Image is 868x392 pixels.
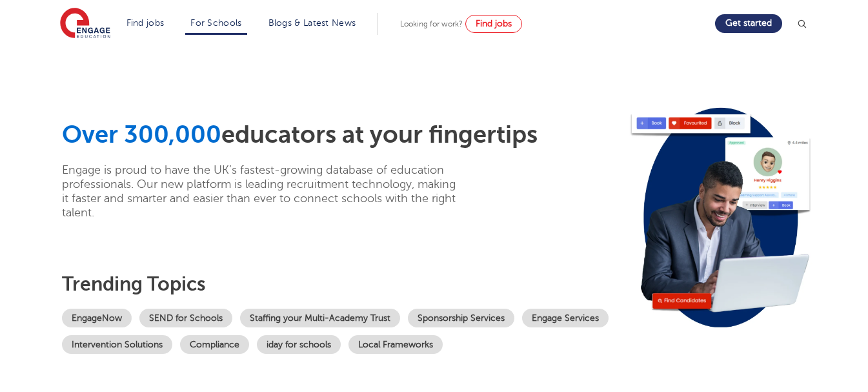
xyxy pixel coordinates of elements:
a: Engage Services [522,309,609,327]
a: Sponsorship Services [408,309,514,327]
a: iday for schools [257,335,341,354]
a: SEND for Schools [139,309,232,327]
span: Find jobs [476,19,512,28]
a: Intervention Solutions [62,335,172,354]
span: Over 300,000 [62,121,221,149]
span: Looking for work? [400,19,463,28]
a: EngageNow [62,309,132,327]
a: Local Frameworks [348,335,443,354]
p: Engage is proud to have the UK’s fastest-growing database of education professionals. Our new pla... [62,163,459,220]
a: Get started [715,14,782,33]
a: For Schools [190,18,241,28]
a: Find jobs [465,15,522,33]
img: Engage Education [60,8,110,40]
a: Blogs & Latest News [268,18,356,28]
img: Image for: Looking for staff [629,98,812,338]
a: Compliance [180,335,249,354]
h3: Trending topics [62,273,622,296]
h1: educators at your fingertips [62,120,622,150]
a: Staffing your Multi-Academy Trust [240,309,400,327]
a: Find jobs [126,18,165,28]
